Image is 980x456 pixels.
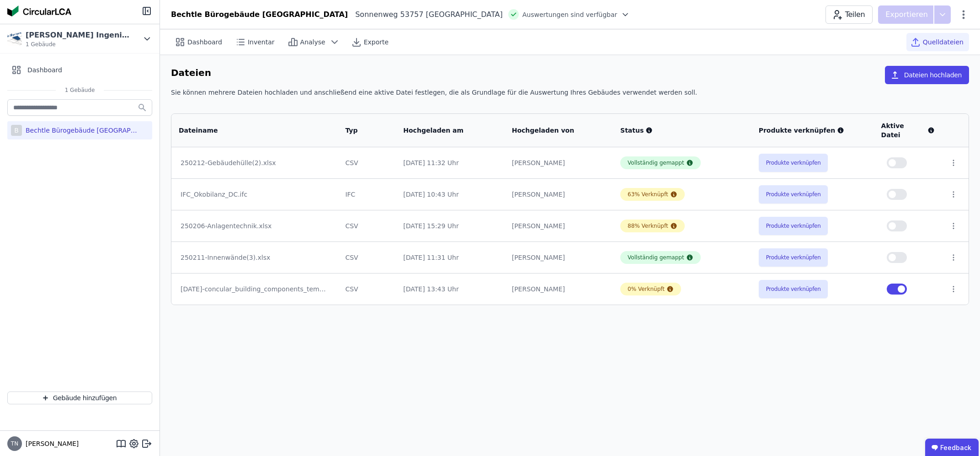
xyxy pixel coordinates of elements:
div: Sie können mehrere Dateien hochladen und anschließend eine aktive Datei festlegen, die als Grundl... [171,88,969,104]
div: Hochgeladen von [512,126,594,135]
div: IFC [345,190,389,199]
div: [PERSON_NAME] [512,158,606,167]
div: 0% Verknüpft [628,285,665,293]
img: Henneker Zillinger Ingenieure [7,32,22,46]
div: 250212-Gebäudehülle(2).xlsx [181,158,329,167]
span: Auswertungen sind verfügbar [522,10,618,19]
div: [PERSON_NAME] [512,221,606,231]
div: [DATE] 11:32 Uhr [403,158,497,167]
button: Teilen [826,5,873,24]
button: Produkte verknüpfen [759,217,828,235]
span: 1 Gebäude [26,41,131,48]
span: 1 Gebäude [56,86,104,94]
button: Produkte verknüpfen [759,280,828,298]
button: Produkte verknüpfen [759,185,828,204]
div: [PERSON_NAME] Ingenieure [26,30,131,41]
div: Status [620,126,744,135]
div: B [11,125,22,136]
div: CSV [345,253,389,262]
div: [DATE] 13:43 Uhr [403,284,497,294]
div: CSV [345,158,389,167]
div: Bechtle Bürogebäude [GEOGRAPHIC_DATA] [22,126,141,135]
div: CSV [345,284,389,294]
button: Produkte verknüpfen [759,248,828,267]
div: Produkte verknüpfen [759,126,867,135]
span: Exporte [364,38,389,47]
div: [DATE] 10:43 Uhr [403,190,497,199]
div: Aktive Datei [881,121,935,139]
div: 250211-Innenwände(3).xlsx [181,253,329,262]
h6: Dateien [171,66,211,80]
p: Exportieren [885,9,930,20]
span: Dashboard [27,65,62,75]
div: 88% Verknüpft [628,222,668,230]
div: CSV [345,221,389,231]
div: Typ [345,126,378,135]
div: 250206-Anlagentechnik.xlsx [181,221,329,231]
div: Sonnenweg 53757 [GEOGRAPHIC_DATA] [348,9,503,20]
div: 63% Verknüpft [628,191,668,198]
span: TN [11,441,18,446]
div: Bechtle Bürogebäude [GEOGRAPHIC_DATA] [171,9,348,20]
div: Vollständig gemappt [628,254,684,261]
div: Vollständig gemappt [628,159,684,166]
div: IFC_Okobilanz_DC.ifc [181,190,329,199]
span: Quelldateien [923,38,964,47]
img: Concular [7,5,71,16]
div: [DATE]-concular_building_components_template_filled.xlsx [181,284,329,294]
div: Hochgeladen am [403,126,485,135]
div: [PERSON_NAME] [512,190,606,199]
button: Gebäude hinzufügen [7,392,152,404]
span: Dashboard [187,38,222,47]
span: Analyse [300,38,325,47]
button: Dateien hochladen [885,66,969,84]
div: [DATE] 11:31 Uhr [403,253,497,262]
button: Produkte verknüpfen [759,154,828,172]
div: [DATE] 15:29 Uhr [403,221,497,231]
span: Inventar [248,38,275,47]
div: [PERSON_NAME] [512,253,606,262]
div: Dateiname [179,126,319,135]
span: [PERSON_NAME] [22,439,79,448]
div: [PERSON_NAME] [512,284,606,294]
